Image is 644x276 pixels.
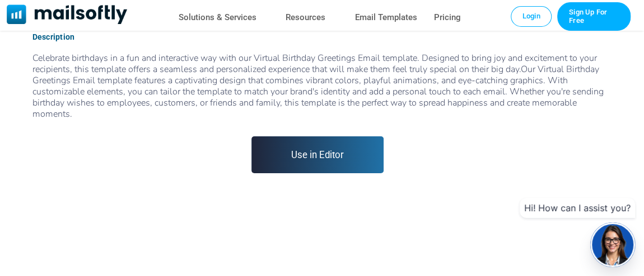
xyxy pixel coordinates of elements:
a: Trial [557,2,631,31]
a: Mailsoftly [7,4,127,26]
div: Celebrate birthdays in a fun and interactive way with our Virtual Birthday Greetings Email templa... [32,53,612,120]
a: Solutions & Services [179,9,256,26]
div: Hi! How can I assist you? [520,198,635,218]
a: Email Templates [355,9,417,26]
a: Use in Editor [251,136,383,173]
a: Pricing [434,9,461,26]
div: Description [32,32,612,41]
a: Login [511,6,552,26]
a: Resources [286,9,325,26]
